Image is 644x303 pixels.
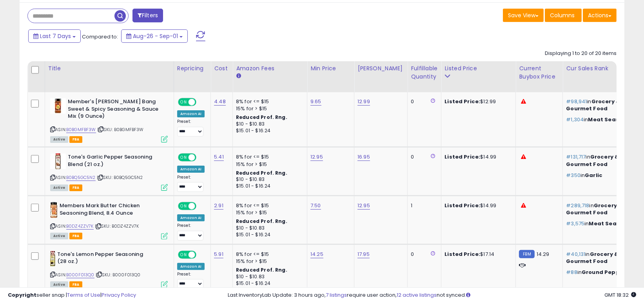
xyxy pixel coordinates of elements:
[121,29,188,43] button: Aug-26 - Sep-01
[50,153,66,169] img: 41Hv8-fB1pL._SL40_.jpg
[102,291,136,299] a: Privacy Policy
[582,268,626,276] span: Ground Pepper
[96,272,141,278] span: | SKU: B000F013Q0
[357,153,370,161] a: 16.95
[566,172,581,179] span: #350
[8,291,36,299] strong: Copyright
[236,176,301,183] div: $10 - $10.83
[566,153,643,168] p: in
[177,263,205,270] div: Amazon AI
[411,64,438,81] div: Fulfillable Quantity
[236,209,301,216] div: 15% for > $15
[444,64,512,73] div: Listed Price
[177,166,205,173] div: Amazon AI
[236,232,301,238] div: $15.01 - $16.24
[566,116,584,123] span: #1,304
[566,116,643,123] p: in
[236,105,301,112] div: 15% for > $15
[179,154,189,161] span: ON
[357,250,370,258] a: 17.95
[310,98,321,106] a: 9.65
[50,98,66,114] img: 41D4GZHmeNL._SL40_.jpg
[566,153,619,168] span: Grocery & Gourmet Food
[69,136,83,143] span: FBA
[133,32,178,40] span: Aug-26 - Sep-01
[566,220,643,227] p: in
[214,64,229,73] div: Cost
[236,161,301,168] div: 15% for > $15
[566,202,622,216] span: Grocery & Gourmet Food
[566,98,587,105] span: #98,941
[177,175,205,192] div: Preset:
[589,220,636,227] span: Meat Seasoning
[69,233,83,239] span: FBA
[550,11,575,19] span: Columns
[69,184,83,191] span: FBA
[566,202,643,216] p: in
[50,202,168,239] div: ASIN:
[236,114,287,120] b: Reduced Prof. Rng.
[236,183,301,190] div: $15.01 - $16.24
[236,128,301,134] div: $15.01 - $16.24
[177,64,207,73] div: Repricing
[50,184,68,191] span: All listings currently available for purchase on Amazon
[179,203,189,210] span: ON
[566,251,643,265] p: in
[195,251,208,258] span: OFF
[50,98,168,142] div: ASIN:
[236,225,301,232] div: $10 - $10.83
[588,116,635,123] span: Meat Seasoning
[66,223,94,230] a: B0DZ4ZZV7K
[97,174,143,181] span: | SKU: B0BQ5GC5N2
[566,98,643,112] p: in
[95,223,139,229] span: | SKU: B0DZ4ZZV7K
[444,98,510,105] div: $12.99
[566,98,620,112] span: Grocery & Gourmet Food
[310,153,323,161] a: 12.95
[583,9,617,22] button: Actions
[48,64,171,73] div: Title
[566,153,586,161] span: #131,717
[214,250,223,258] a: 5.91
[326,291,347,299] a: 7 listings
[566,268,577,276] span: #88
[519,64,559,81] div: Current Buybox Price
[236,170,287,176] b: Reduced Prof. Rng.
[566,250,585,258] span: #40,131
[566,269,643,276] p: in
[228,292,636,299] div: Last InventoryLab Update: 3 hours ago, require user action, not synced.
[236,274,301,280] div: $10 - $10.83
[177,272,205,289] div: Preset:
[177,223,205,240] div: Preset:
[604,291,636,299] span: 2025-09-9 18:32 GMT
[195,203,208,210] span: OFF
[411,202,435,209] div: 1
[566,220,584,227] span: #3,575
[585,172,602,179] span: Garlic
[60,202,155,219] b: Members Mark Butter Chicken Seasoning Blend, 8.4 Ounce
[82,33,118,40] span: Compared to:
[214,202,223,210] a: 2.91
[545,9,582,22] button: Columns
[236,121,301,128] div: $10 - $10.83
[519,250,534,258] small: FBM
[503,9,544,22] button: Save View
[566,172,643,179] p: in
[67,291,100,299] a: Terms of Use
[236,266,287,273] b: Reduced Prof. Rng.
[411,98,435,105] div: 0
[68,153,163,170] b: Tone's Garlic Pepper Seasoning Blend (21 oz.)
[50,153,168,190] div: ASIN:
[50,251,168,287] div: ASIN:
[195,154,208,161] span: OFF
[236,218,287,225] b: Reduced Prof. Rng.
[179,251,189,258] span: ON
[177,119,205,136] div: Preset:
[195,99,208,106] span: OFF
[444,153,480,161] b: Listed Price:
[236,64,304,73] div: Amazon Fees
[566,202,589,209] span: #289,718
[444,251,510,258] div: $17.14
[214,153,224,161] a: 5.41
[57,251,152,267] b: Tone's Lemon Pepper Seasoning (28 oz.)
